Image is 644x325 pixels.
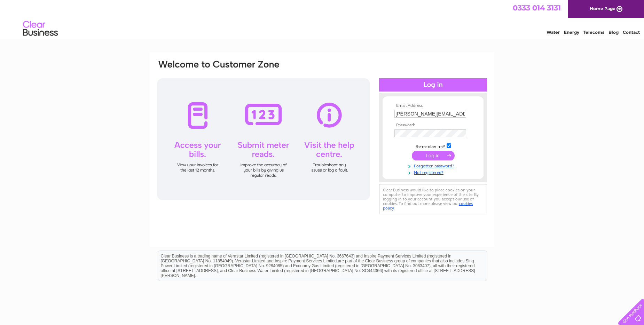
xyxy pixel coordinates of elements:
td: Remember me? [393,142,473,149]
a: Water [547,30,560,35]
a: Telecoms [583,30,604,35]
a: Contact [623,30,640,35]
a: Energy [564,30,579,35]
div: Clear Business would like to place cookies on your computer to improve your experience of the sit... [379,184,487,214]
th: Email Address: [393,103,473,108]
a: Not registered? [394,169,473,175]
input: Submit [412,151,455,160]
th: Password: [393,123,473,128]
img: logo.png [23,18,58,39]
a: 0333 014 3131 [513,3,561,12]
a: Forgotten password? [394,162,473,169]
div: Clear Business is a trading name of Verastar Limited (registered in [GEOGRAPHIC_DATA] No. 3667643... [158,4,487,34]
a: Blog [608,30,619,35]
a: cookies policy [383,201,473,211]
